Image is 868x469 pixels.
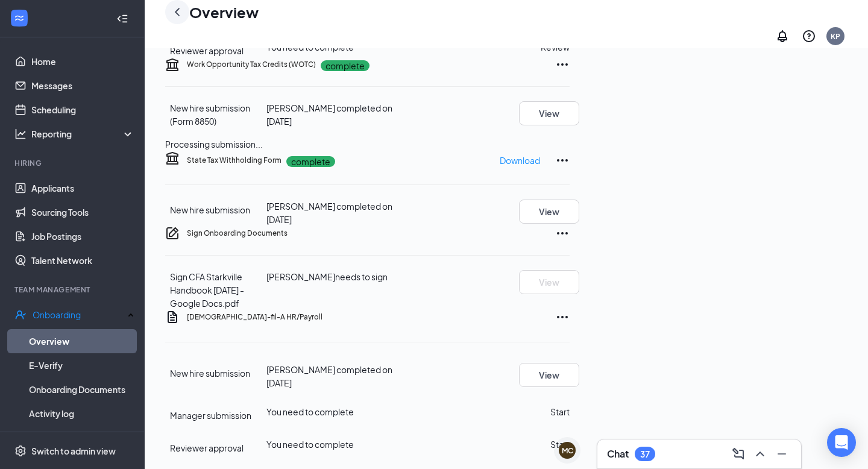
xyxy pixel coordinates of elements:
button: Start [550,405,570,418]
svg: Ellipses [555,57,570,72]
h5: Sign Onboarding Documents [187,228,288,239]
a: Onboarding Documents [29,377,134,401]
button: ComposeMessage [729,444,748,464]
h3: Chat [607,447,629,461]
h5: State Tax Withholding Form [187,155,281,166]
div: [PERSON_NAME] needs to sign [266,270,401,283]
a: E-Verify [29,353,134,377]
span: You need to complete [266,439,354,450]
span: Manager submission [170,410,251,421]
button: ChevronUp [750,444,770,464]
svg: Notifications [775,29,790,43]
button: Download [499,151,541,170]
a: Overview [29,329,134,353]
svg: ChevronLeft [170,5,184,19]
svg: TaxGovernmentIcon [165,151,180,165]
svg: Analysis [14,128,27,140]
svg: QuestionInfo [802,29,816,43]
span: You need to complete [266,406,354,417]
span: Sign CFA Starkville Handbook [DATE] - Google Docs.pdf [170,271,244,309]
svg: ComposeMessage [731,447,746,461]
span: Reviewer approval [170,45,244,56]
svg: WorkstreamLogo [13,12,25,24]
button: View [519,200,579,224]
div: MC [562,445,573,456]
span: [PERSON_NAME] completed on [DATE] [266,364,392,388]
svg: Ellipses [555,310,570,324]
div: KP [831,31,840,42]
span: New hire submission (Form 8850) [170,102,250,127]
p: complete [321,60,370,71]
a: Home [31,49,134,74]
button: View [519,270,579,294]
svg: Ellipses [555,226,570,241]
svg: TaxGovernmentIcon [165,57,180,72]
a: Messages [31,74,134,98]
h5: Work Opportunity Tax Credits (WOTC) [187,59,316,70]
svg: Collapse [116,12,128,24]
svg: Minimize [775,447,789,461]
a: Job Postings [31,224,134,248]
button: View [519,363,579,387]
span: Processing submission... [165,139,263,150]
a: Sourcing Tools [31,200,134,224]
h5: [DEMOGRAPHIC_DATA]-fil-A HR/Payroll [187,312,322,323]
span: [PERSON_NAME] completed on [DATE] [266,201,392,225]
div: Switch to admin view [31,444,116,456]
div: Open Intercom Messenger [827,428,856,457]
a: Team [31,426,134,450]
button: View [519,101,579,125]
svg: ChevronUp [753,447,767,461]
a: Applicants [31,176,134,200]
span: New hire submission [170,204,250,215]
button: Minimize [772,444,791,464]
span: New hire submission [170,368,250,379]
svg: Settings [14,444,27,456]
div: Team Management [14,285,132,295]
p: Download [500,154,540,167]
span: [PERSON_NAME] completed on [DATE] [266,102,392,127]
div: Reporting [31,128,135,140]
span: You need to complete [266,42,354,52]
a: Scheduling [31,98,134,122]
h1: Overview [189,2,259,22]
p: complete [286,156,335,167]
span: Reviewer approval [170,442,244,453]
svg: Ellipses [555,153,570,168]
svg: UserCheck [14,309,27,321]
div: Hiring [14,158,132,168]
svg: CompanyDocumentIcon [165,226,180,241]
a: Talent Network [31,248,134,272]
div: 37 [640,449,650,459]
div: Onboarding [33,309,124,321]
a: Activity log [29,401,134,426]
svg: Document [165,310,180,324]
